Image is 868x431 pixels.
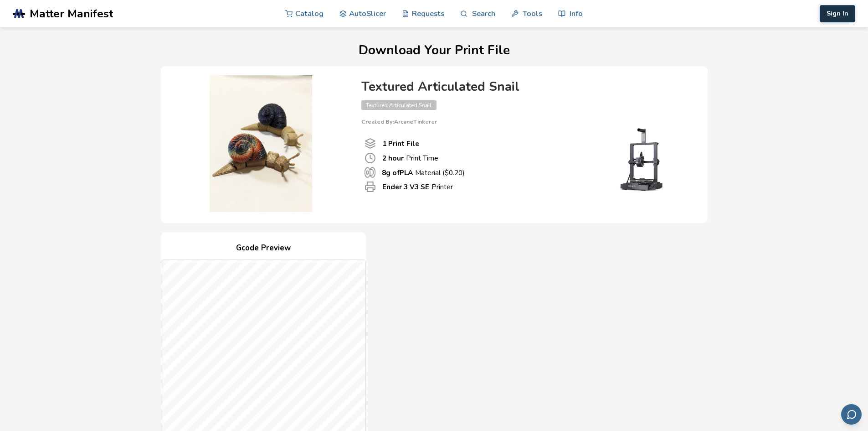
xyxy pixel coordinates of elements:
[17,43,851,57] h1: Download Your Print File
[161,241,366,255] h4: Gcode Preview
[30,7,113,20] span: Matter Manifest
[361,80,689,94] h4: Textured Articulated Snail
[820,5,855,22] button: Sign In
[841,404,862,425] button: Send feedback via email
[382,139,419,148] b: 1 Print File
[365,181,376,192] span: Printer
[382,182,453,192] p: Printer
[361,100,437,110] span: Textured Articulated Snail
[382,182,429,192] b: Ender 3 V3 SE
[382,153,404,163] b: 2 hour
[170,75,352,212] img: Product
[361,119,689,125] p: Created By: ArcaneTinkerer
[365,152,376,164] span: Print Time
[365,167,375,178] span: Material Used
[382,153,438,163] p: Print Time
[382,168,465,177] p: Material ($ 0.20 )
[598,125,689,193] img: Printer
[365,138,376,149] span: Number Of Print files
[382,168,413,177] b: 8 g of PLA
